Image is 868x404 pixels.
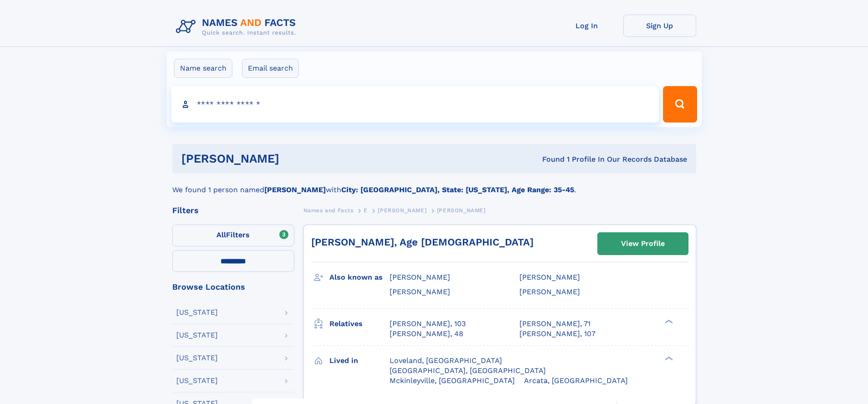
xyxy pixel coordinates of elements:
span: All [216,230,226,239]
div: Browse Locations [172,283,294,291]
input: search input [171,86,659,123]
label: Name search [174,59,232,78]
span: [PERSON_NAME] [519,273,580,281]
div: [US_STATE] [176,309,218,316]
div: Filters [172,206,294,215]
div: Found 1 Profile In Our Records Database [411,154,687,164]
label: Filters [172,225,294,246]
a: Log In [550,15,623,37]
a: [PERSON_NAME] [378,205,426,216]
h1: [PERSON_NAME] [181,153,411,164]
button: Search Button [663,86,697,123]
a: [PERSON_NAME], 71 [519,319,591,329]
a: [PERSON_NAME], 48 [390,329,463,339]
span: [GEOGRAPHIC_DATA], [GEOGRAPHIC_DATA] [390,366,546,375]
span: [PERSON_NAME] [519,287,580,296]
a: [PERSON_NAME], 103 [390,319,466,329]
span: Loveland, [GEOGRAPHIC_DATA] [390,356,502,365]
label: Email search [242,59,299,78]
div: ❯ [663,318,673,324]
h3: Lived in [329,353,390,368]
span: [PERSON_NAME] [390,287,450,296]
b: City: [GEOGRAPHIC_DATA], State: [US_STATE], Age Range: 35-45 [341,185,574,194]
span: E [364,207,368,214]
span: [PERSON_NAME] [390,273,450,281]
a: View Profile [598,233,688,255]
a: E [364,205,368,216]
div: ❯ [663,355,673,361]
div: We found 1 person named with . [172,174,696,195]
div: [US_STATE] [176,377,218,384]
span: Arcata, [GEOGRAPHIC_DATA] [524,376,628,385]
a: Names and Facts [303,205,354,216]
h3: Also known as [329,270,390,285]
div: [US_STATE] [176,354,218,362]
span: [PERSON_NAME] [437,207,486,214]
div: [US_STATE] [176,332,218,339]
div: View Profile [621,233,665,254]
img: Logo Names and Facts [172,15,303,39]
a: [PERSON_NAME], 107 [519,329,596,339]
a: [PERSON_NAME], Age [DEMOGRAPHIC_DATA] [311,236,534,248]
span: [PERSON_NAME] [378,207,426,214]
b: [PERSON_NAME] [264,185,326,194]
h3: Relatives [329,316,390,332]
a: Sign Up [623,15,696,37]
span: Mckinleyville, [GEOGRAPHIC_DATA] [390,376,515,385]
